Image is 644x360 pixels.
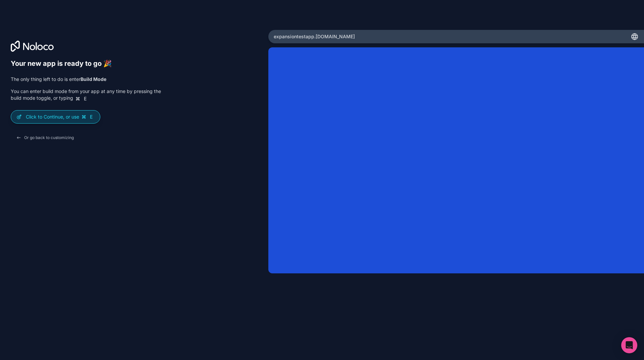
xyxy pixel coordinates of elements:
[274,33,355,40] span: expansiontestapp .[DOMAIN_NAME]
[26,114,95,120] p: Click to Continue, or use
[83,96,88,101] span: E
[11,88,161,102] p: You can enter build mode from your app at any time by pressing the build mode toggle, or typing
[89,114,94,120] span: E
[621,337,637,353] div: Open Intercom Messenger
[80,76,106,82] strong: Build Mode
[11,132,79,144] button: Or go back to customizing
[11,76,161,83] p: The only thing left to do is enter
[268,47,644,273] iframe: App Preview
[11,59,161,68] h6: Your new app is ready to go 🎉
